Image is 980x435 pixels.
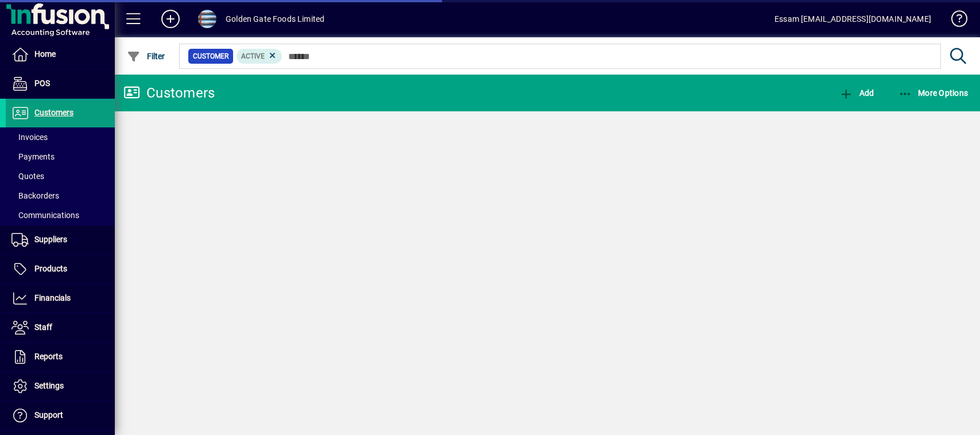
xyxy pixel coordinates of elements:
[11,152,55,161] span: Payments
[11,211,79,220] span: Communications
[226,10,324,28] div: Golden Gate Foods Limited
[124,46,168,67] button: Filter
[11,191,59,200] span: Backorders
[6,226,115,254] a: Suppliers
[34,108,73,117] span: Customers
[152,9,189,29] button: Add
[6,401,115,430] a: Support
[6,69,115,98] a: POS
[34,49,56,59] span: Home
[6,313,115,342] a: Staff
[6,284,115,313] a: Financials
[11,172,44,181] span: Quotes
[6,372,115,401] a: Settings
[34,352,63,361] span: Reports
[123,84,215,102] div: Customers
[6,186,115,205] a: Backorders
[34,323,52,332] span: Staff
[6,255,115,283] a: Products
[6,127,115,147] a: Invoices
[839,88,874,98] span: Add
[127,52,165,61] span: Filter
[34,293,71,302] span: Financials
[11,133,48,142] span: Invoices
[189,9,226,29] button: Profile
[34,381,64,390] span: Settings
[6,343,115,371] a: Reports
[6,166,115,186] a: Quotes
[896,83,971,103] button: More Options
[34,235,67,244] span: Suppliers
[836,83,877,103] button: Add
[898,88,969,98] span: More Options
[237,49,282,64] mat-chip: Activation Status: Active
[6,205,115,225] a: Communications
[193,51,228,62] span: Customer
[34,410,63,420] span: Support
[943,2,966,40] a: Knowledge Base
[241,52,265,60] span: Active
[774,10,931,28] div: Essam [EMAIL_ADDRESS][DOMAIN_NAME]
[34,79,50,88] span: POS
[34,264,67,273] span: Products
[6,147,115,166] a: Payments
[6,40,115,69] a: Home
